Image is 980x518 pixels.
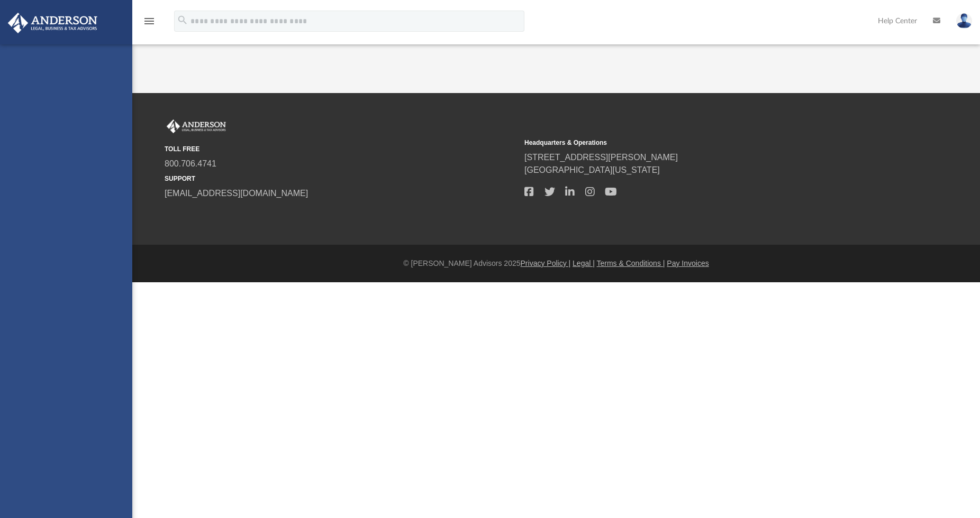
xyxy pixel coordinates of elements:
div: © [PERSON_NAME] Advisors 2025 [132,258,980,269]
img: Anderson Advisors Platinum Portal [165,119,228,133]
small: Headquarters & Operations [524,138,877,147]
small: TOLL FREE [165,144,517,154]
a: menu [143,20,156,27]
a: Pay Invoices [667,259,709,267]
i: search [177,14,188,26]
i: menu [143,15,156,27]
img: User Pic [956,13,972,29]
img: Anderson Advisors Platinum Portal [5,13,101,33]
small: SUPPORT [165,174,517,183]
a: Privacy Policy | [521,259,571,267]
a: [GEOGRAPHIC_DATA][US_STATE] [524,165,660,174]
a: Terms & Conditions | [597,259,665,267]
a: 800.706.4741 [165,159,216,168]
a: [STREET_ADDRESS][PERSON_NAME] [524,153,678,162]
a: [EMAIL_ADDRESS][DOMAIN_NAME] [165,189,308,198]
a: Legal | [573,259,595,267]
